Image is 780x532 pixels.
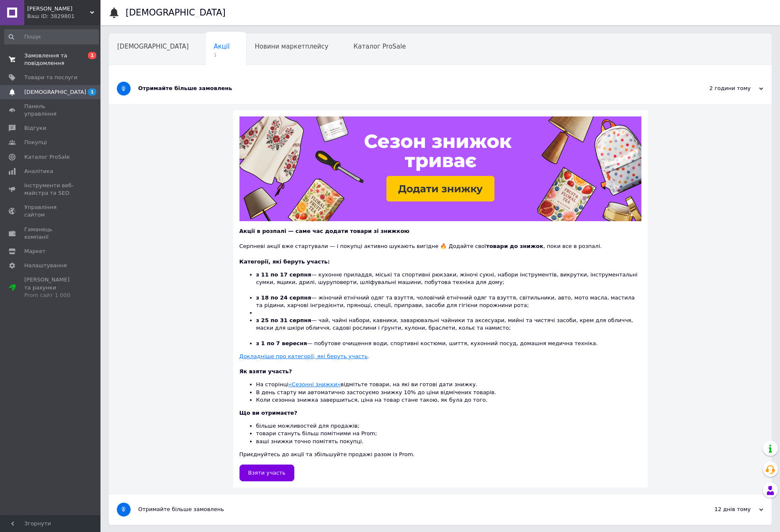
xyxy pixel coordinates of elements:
div: 2 години тому [680,85,763,92]
span: Маркет [24,248,46,255]
span: Замовлення та повідомлення [24,52,77,67]
a: Докладніше про категорії, які беруть участь. [239,353,370,359]
span: 1 [214,52,230,58]
b: товари до знижок [486,243,543,249]
div: Серпневі акції вже стартували — і покупці активно шукають вигідне 🔥 Додайте свої , поки все в роз... [239,235,641,250]
b: Що ви отримаєте? [239,410,297,416]
a: Взяти участь [239,465,295,481]
span: Відгуки [24,124,46,132]
div: Prom сайт 1 000 [24,292,77,299]
span: Взяти участь [248,470,286,476]
span: Аналітика [24,168,53,175]
input: Пошук [4,29,99,44]
span: [DEMOGRAPHIC_DATA] [24,88,86,96]
span: Новини маркетплейсу [255,43,328,50]
li: — чай, чайні набори, кавники, заварювальні чайники та аксесуари, мийні та чистячі засоби, крем дл... [256,317,641,340]
li: — кухонне приладдя, міські та спортивні рюкзаки, жіночі сукні, набори інструментів, викрутки, інс... [256,271,641,294]
b: з 1 по 7 вересня [256,340,307,346]
span: Акції [214,43,230,50]
li: Коли сезонна знижка завершиться, ціна на товар стане такою, як була до того. [256,396,641,404]
div: Отримайте більше замовлень [138,85,680,92]
b: з 11 по 17 серпня [256,271,311,278]
li: ваші знижки точно помітять покупці. [256,438,641,445]
b: Як взяти участь? [239,368,292,374]
div: 12 днів тому [680,506,763,513]
span: Carpenter [27,5,90,13]
span: Налаштування [24,262,67,269]
div: Приєднуйтесь до акції та збільшуйте продажі разом із Prom. [239,409,641,458]
li: товари стануть більш помітними на Prom; [256,430,641,437]
span: Товари та послуги [24,74,77,81]
a: «Сезонні знижки» [288,381,340,387]
span: Інструменти веб-майстра та SEO [24,182,77,197]
span: Каталог ProSale [24,153,70,161]
span: Гаманець компанії [24,226,77,241]
li: більше можливостей для продажів; [256,422,641,430]
span: 1 [88,52,96,59]
span: Каталог ProSale [353,43,406,50]
u: Докладніше про категорії, які беруть участь [239,353,368,359]
span: Панель управління [24,103,77,118]
span: Управління сайтом [24,204,77,219]
li: — побутове очищення води, спортивні костюми, шиття, кухонний посуд, домашня медична техніка. [256,340,641,347]
li: — жіночий етнічний одяг та взуття, чоловічий етнічний одяг та взуття, світильники, авто, мото мас... [256,294,641,309]
b: Категорії, які беруть участь: [239,258,330,265]
span: Покупці [24,139,47,146]
li: На сторінці відмітьте товари, на які ви готові дати знижку. [256,381,641,388]
b: з 18 по 24 серпня [256,294,311,301]
li: В день старту ми автоматично застосуємо знижку 10% до ціни відмічених товарів. [256,389,641,396]
span: 1 [88,88,96,96]
div: Ваш ID: 3829801 [27,13,100,20]
b: з 25 по 31 серпня [256,317,311,323]
div: Отримайте більше замовлень [138,506,680,513]
span: [PERSON_NAME] та рахунки [24,276,77,299]
span: [DEMOGRAPHIC_DATA] [117,43,189,50]
b: Акції в розпалі — саме час додати товари зі знижкою [239,228,409,234]
h1: [DEMOGRAPHIC_DATA] [126,8,226,18]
